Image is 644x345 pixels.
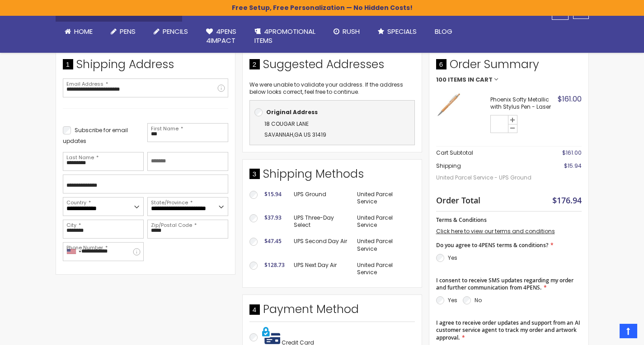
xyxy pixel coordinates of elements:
div: Suggested Addresses [249,57,415,77]
div: Shipping Methods [249,166,415,186]
label: Yes [448,296,457,304]
span: Pencils [163,27,188,36]
th: Cart Subtotal [436,147,537,160]
span: Specials [387,27,417,36]
span: $161.00 [562,149,582,156]
span: United Parcel Service - UPS Ground [436,170,537,186]
span: $47.45 [264,237,282,245]
span: 31419 [312,131,326,138]
span: I agree to receive order updates and support from an AI customer service agent to track my order ... [436,319,580,341]
a: 4Pens4impact [197,22,245,51]
strong: Phoenix Softy Metallic with Stylus Pen - Laser [490,96,555,110]
img: Phoenix Softy Metallic with Stylus Pen - Laser-Gold [436,92,461,117]
a: Pencils [145,22,197,41]
label: Yes [448,254,457,262]
a: Specials [369,22,426,41]
div: , [254,119,410,140]
span: $176.94 [552,195,582,206]
div: United States: +1 [63,243,84,261]
img: Pay with credit card [262,327,280,345]
span: $15.94 [264,190,282,198]
div: Payment Method [249,302,415,322]
span: 4Pens 4impact [206,27,236,45]
b: Original Address [266,108,318,116]
label: No [475,296,482,304]
a: Rush [324,22,369,41]
span: Items in Cart [448,77,493,83]
td: UPS Next Day Air [289,257,353,281]
td: United Parcel Service [353,210,414,233]
span: I consent to receive SMS updates regarding my order and further communication from 4PENS. [436,276,573,291]
span: $15.94 [564,162,582,170]
span: $161.00 [558,94,582,104]
td: United Parcel Service [353,186,414,210]
td: UPS Ground [289,186,353,210]
span: Terms & Conditions [436,216,487,224]
td: UPS Three-Day Select [289,210,353,233]
span: Home [74,27,93,36]
p: We were unable to validate your address. If the address below looks correct, feel free to continue. [249,81,415,96]
span: Order Summary [436,57,582,77]
span: 100 [436,77,447,83]
span: Rush [343,27,360,36]
span: US [304,131,311,138]
a: Home [56,22,102,41]
div: Shipping Address [63,57,228,77]
a: Pens [102,22,145,41]
strong: Order Total [436,193,480,206]
span: SAVANNAH [264,131,293,138]
span: Do you agree to 4PENS terms & conditions? [436,241,548,249]
a: Blog [426,22,461,41]
span: Subscribe for email updates [63,126,128,145]
span: 18 COUGAR LANE [264,120,309,128]
span: Shipping [436,162,461,170]
span: $37.93 [264,214,282,221]
a: Top [620,324,637,338]
span: 4PROMOTIONAL ITEMS [254,27,315,45]
span: Blog [435,27,452,36]
a: 4PROMOTIONALITEMS [245,22,324,51]
span: $128.73 [264,261,285,269]
span: GA [294,131,302,138]
td: UPS Second Day Air [289,233,353,257]
a: Click here to view our terms and conditions [436,227,555,235]
span: Pens [120,27,136,36]
td: United Parcel Service [353,257,414,281]
td: United Parcel Service [353,233,414,257]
